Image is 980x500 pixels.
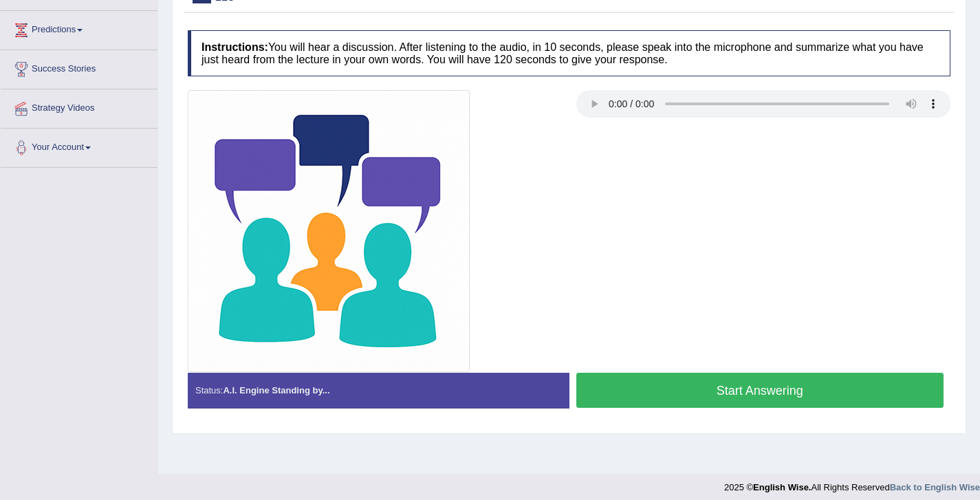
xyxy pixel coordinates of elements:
a: Success Stories [1,50,157,85]
b: Instructions: [202,41,268,53]
a: Your Account [1,129,157,163]
strong: A.I. Engine Standing by... [223,385,329,395]
div: Status: [188,373,569,408]
button: Start Answering [576,373,944,408]
a: Back to English Wise [890,482,980,492]
h4: You will hear a discussion. After listening to the audio, in 10 seconds, please speak into the mi... [188,30,950,76]
div: 2025 © All Rights Reserved [724,474,980,494]
a: Predictions [1,11,157,45]
a: Strategy Videos [1,89,157,124]
strong: English Wise. [753,482,811,492]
